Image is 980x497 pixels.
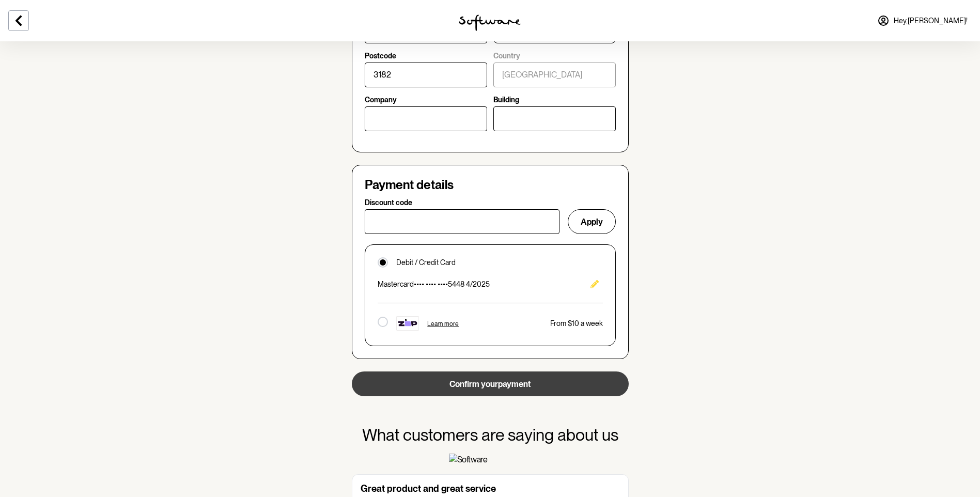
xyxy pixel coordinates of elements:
[365,96,397,104] p: Company
[459,14,521,31] img: software logo
[352,371,629,396] button: Confirm yourpayment
[365,52,396,60] p: Postcode
[362,425,618,445] h3: What customers are saying about us
[365,198,412,207] p: Discount code
[427,320,459,328] span: Learn more
[493,52,520,60] p: Country
[449,454,532,466] img: Software
[378,280,490,289] p: •••• •••• •••• 5448 4/2025
[894,17,968,25] span: Hey, [PERSON_NAME] !
[586,276,603,292] button: Edit
[568,209,616,234] button: Apply
[550,319,603,328] p: From $10 a week
[396,316,419,331] img: footer-tile-new.png
[493,96,519,104] p: Building
[378,280,414,288] span: mastercard
[871,8,974,33] a: Hey,[PERSON_NAME]!
[396,258,456,267] p: Debit / Credit Card
[365,63,487,87] input: Postcode
[361,483,620,494] h6: Great product and great service
[365,178,616,193] h4: Payment details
